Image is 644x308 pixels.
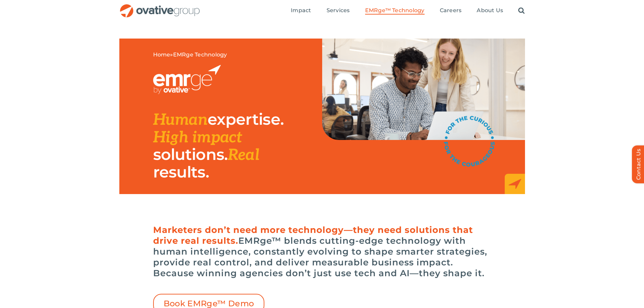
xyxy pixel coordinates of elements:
[518,7,525,15] a: Search
[365,7,425,15] a: EMRge™ Technology
[440,7,462,15] a: Careers
[477,7,503,15] a: About Us
[291,7,311,14] span: Impact
[477,7,503,14] span: About Us
[327,7,350,15] a: Services
[153,162,209,182] span: results.
[153,51,170,58] a: Home
[173,51,227,58] span: EMRge Technology
[291,7,311,15] a: Impact
[228,146,259,165] span: Real
[322,39,525,140] img: EMRge Landing Page Header Image
[153,111,208,129] span: Human
[153,128,242,147] span: High impact
[153,224,473,246] span: Marketers don’t need more technology—they need solutions that drive real results.
[440,7,462,14] span: Careers
[153,65,221,94] img: EMRGE_RGB_wht
[208,110,284,129] span: expertise.
[505,174,525,194] img: EMRge_HomePage_Elements_Arrow Box
[365,7,425,14] span: EMRge™ Technology
[153,224,491,279] h6: EMRge™ blends cutting-edge technology with human intelligence, constantly evolving to shape smart...
[327,7,350,14] span: Services
[153,51,227,58] span: »
[153,145,228,164] span: solutions.
[119,3,200,10] a: OG_Full_horizontal_RGB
